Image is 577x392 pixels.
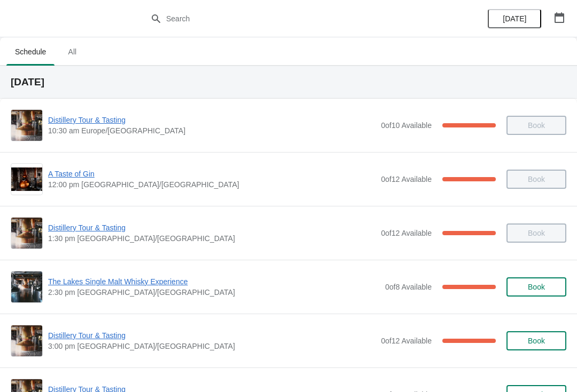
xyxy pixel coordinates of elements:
img: Distillery Tour & Tasting | | 10:30 am Europe/London [11,110,42,141]
button: Book [506,277,566,297]
button: Book [506,331,566,350]
span: 0 of 10 Available [381,121,432,130]
span: All [59,42,85,61]
span: 12:00 pm [GEOGRAPHIC_DATA]/[GEOGRAPHIC_DATA] [48,179,376,190]
img: The Lakes Single Malt Whisky Experience | | 2:30 pm Europe/London [11,271,42,302]
input: Search [166,9,433,28]
span: Distillery Tour & Tasting [48,115,376,125]
img: Distillery Tour & Tasting | | 3:00 pm Europe/London [11,325,42,356]
span: 2:30 pm [GEOGRAPHIC_DATA]/[GEOGRAPHIC_DATA] [48,287,380,298]
span: Distillery Tour & Tasting [48,330,376,341]
span: 1:30 pm [GEOGRAPHIC_DATA]/[GEOGRAPHIC_DATA] [48,233,376,244]
span: Book [528,337,545,345]
button: [DATE] [488,9,541,28]
span: Distillery Tour & Tasting [48,222,376,233]
span: 3:00 pm [GEOGRAPHIC_DATA]/[GEOGRAPHIC_DATA] [48,341,376,351]
img: A Taste of Gin | | 12:00 pm Europe/London [11,167,42,191]
span: 10:30 am Europe/[GEOGRAPHIC_DATA] [48,125,376,136]
span: 0 of 12 Available [381,229,432,237]
span: 0 of 12 Available [381,337,432,345]
img: Distillery Tour & Tasting | | 1:30 pm Europe/London [11,218,42,249]
span: Book [528,283,545,291]
span: 0 of 8 Available [385,283,432,291]
span: The Lakes Single Malt Whisky Experience [48,276,380,287]
span: Schedule [6,42,54,61]
span: A Taste of Gin [48,169,376,179]
span: [DATE] [503,14,526,23]
span: 0 of 12 Available [381,175,432,183]
h2: [DATE] [11,77,566,87]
